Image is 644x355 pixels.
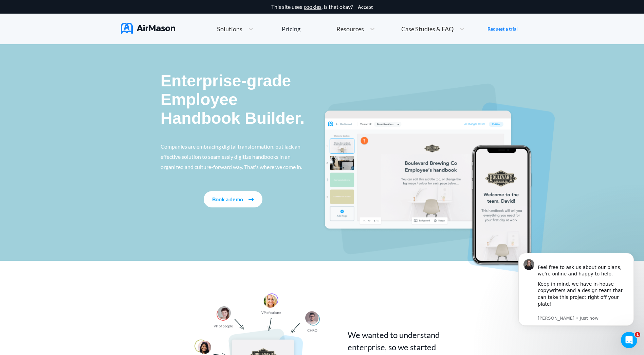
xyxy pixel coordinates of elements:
img: AirMason Logo [121,23,175,34]
p: Enterprise-grade Employee Handbook Builder. [161,71,306,128]
a: Request a trial [487,26,518,32]
span: 1 [635,332,640,337]
img: handbook intro [322,83,555,274]
div: Pricing [282,26,300,32]
a: Pricing [282,23,300,35]
iframe: Intercom live chat [621,332,637,348]
span: Solutions [217,26,242,32]
span: Resources [336,26,364,32]
iframe: Intercom notifications message [508,250,644,337]
span: Case Studies & FAQ [401,26,454,32]
p: Companies are embracing digital transformation, but lack an effective solution to seamlessly digi... [161,141,306,172]
button: Accept cookies [358,4,373,10]
button: Book a demo [204,191,262,207]
a: cookies [304,4,321,10]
